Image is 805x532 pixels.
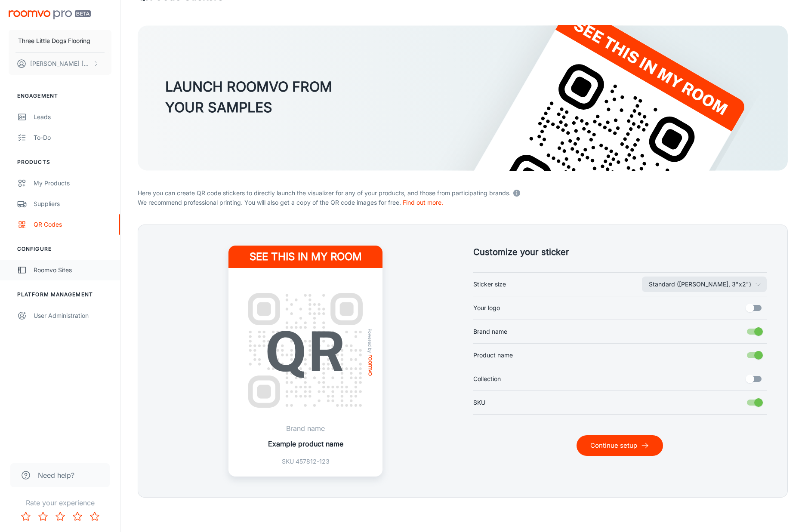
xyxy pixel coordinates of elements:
[239,284,372,417] img: QR Code Example
[34,199,111,209] div: Suppliers
[34,220,111,229] div: QR Codes
[369,355,372,376] img: roomvo
[228,246,382,268] h4: See this in my room
[52,508,69,525] button: Rate 3 star
[138,198,788,207] p: We recommend professional printing. You will also get a copy of the QR code images for free.
[9,10,91,19] img: Roomvo PRO Beta
[38,470,74,480] span: Need help?
[69,508,86,525] button: Rate 4 star
[17,508,34,525] button: Rate 1 star
[473,374,501,384] span: Collection
[268,423,343,434] p: Brand name
[86,508,103,525] button: Rate 5 star
[34,178,111,188] div: My Products
[9,30,111,52] button: Three Little Dogs Flooring
[30,59,91,68] p: [PERSON_NAME] [PERSON_NAME]
[34,112,111,122] div: Leads
[9,52,111,75] button: [PERSON_NAME] [PERSON_NAME]
[34,265,111,275] div: Roomvo Sites
[268,439,343,449] p: Example product name
[7,498,113,508] p: Rate your experience
[268,457,343,466] p: SKU 457812-123
[34,133,111,142] div: To-do
[642,277,767,292] button: Sticker size
[366,329,375,353] span: Powered by
[473,398,485,407] span: SKU
[473,280,506,289] span: Sticker size
[473,327,507,336] span: Brand name
[473,246,767,258] h5: Customize your sticker
[473,303,500,313] span: Your logo
[34,508,52,525] button: Rate 2 star
[473,351,513,360] span: Product name
[577,435,663,456] button: Continue setup
[138,187,788,198] p: Here you can create QR code stickers to directly launch the visualizer for any of your products, ...
[165,77,332,118] h3: LAUNCH ROOMVO FROM YOUR SAMPLES
[403,199,443,206] a: Find out more.
[34,311,111,320] div: User Administration
[18,36,90,46] p: Three Little Dogs Flooring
